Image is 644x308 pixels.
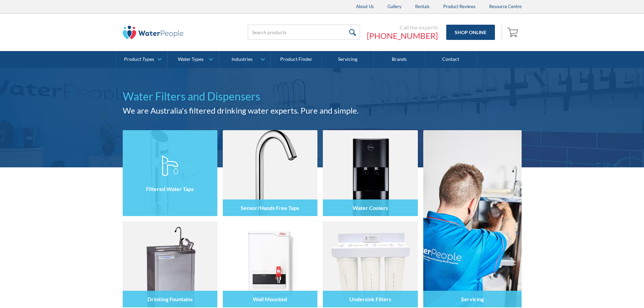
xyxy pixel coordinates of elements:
[446,25,495,40] a: Shop Online
[146,186,194,192] h4: Filtered Water Taps
[123,130,217,216] img: Filtered Water Taps
[248,25,360,40] input: Search products
[232,56,253,62] div: Industries
[123,221,217,307] img: Drinking Fountains
[253,296,287,302] h4: Wall Mounted
[116,51,167,68] a: Product Types
[323,130,418,216] img: Water Coolers
[461,296,484,302] h4: Servicing
[223,221,317,307] img: Wall Mounted
[123,26,184,39] img: The Water People
[349,296,391,302] h4: Undersink Filters
[423,130,522,307] a: Servicing
[322,51,374,68] a: Servicing
[353,205,388,211] h4: Water Coolers
[367,31,438,41] a: [PHONE_NUMBER]
[271,51,322,68] a: Product Finder
[507,27,520,38] img: shopping cart
[323,221,418,307] img: Undersink Filters
[223,130,317,216] img: Sensor/Hands Free Taps
[367,24,438,31] div: Call the experts
[147,296,193,302] h4: Drinking Fountains
[505,24,522,41] a: Open cart
[168,51,219,68] a: Water Types
[124,56,154,62] div: Product Types
[219,51,270,68] a: Industries
[374,51,425,68] a: Brands
[241,205,299,211] h4: Sensor/Hands Free Taps
[178,56,204,62] div: Water Types
[425,51,477,68] a: Contact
